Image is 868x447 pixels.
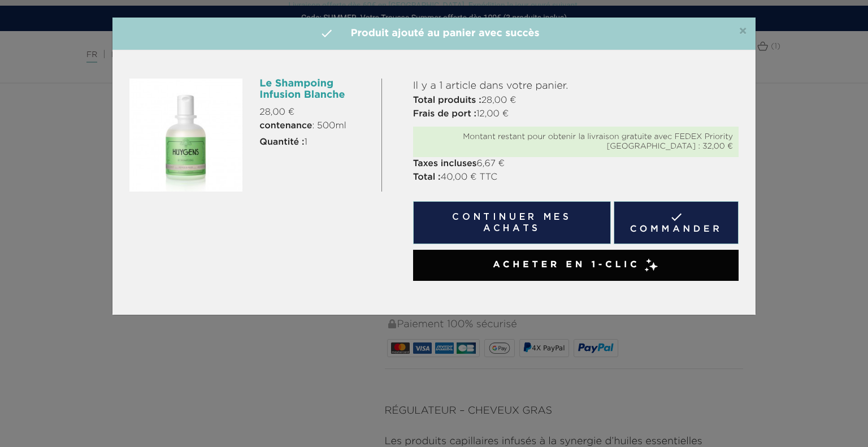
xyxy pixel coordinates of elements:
strong: Frais de port : [413,110,476,119]
strong: contenance [259,121,312,131]
strong: Total : [413,173,441,182]
p: 28,00 € [413,94,739,107]
h6: Le Shampoing Infusion Blanche [259,79,372,101]
span: : 500ml [259,119,346,133]
i:  [320,27,333,40]
p: 12,00 € [413,107,739,121]
p: 40,00 € TTC [413,171,739,184]
span: × [739,25,747,38]
p: Il y a 1 article dans votre panier. [413,79,739,94]
strong: Quantité : [259,138,304,147]
button: Continuer mes achats [413,201,611,244]
a: Commander [614,201,739,244]
p: 28,00 € [259,106,372,119]
h4: Produit ajouté au panier avec succès [121,26,747,41]
strong: Taxes incluses [413,159,477,168]
div: Montant restant pour obtenir la livraison gratuite avec FEDEX Priority [GEOGRAPHIC_DATA] : 32,00 € [419,132,733,151]
strong: Total produits : [413,96,481,105]
img: Le Shampoing Infusion Blanche 250ml [129,79,242,192]
p: 6,67 € [413,157,739,171]
button: Close [739,25,747,38]
p: 1 [259,136,372,149]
